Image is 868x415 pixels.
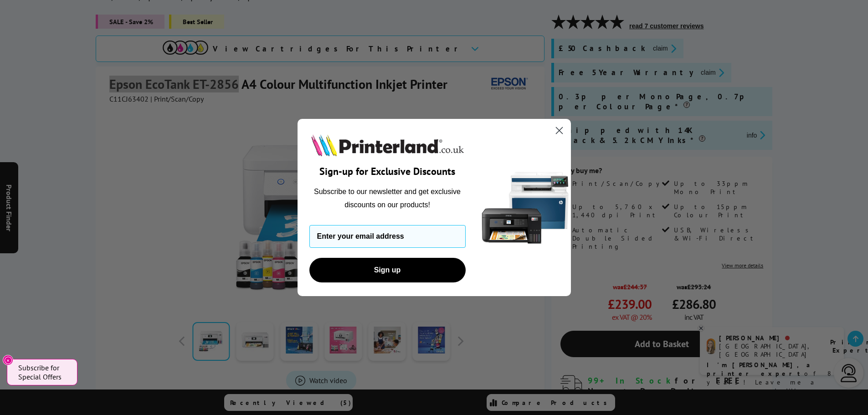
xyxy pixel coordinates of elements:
[480,119,571,296] img: 5290a21f-4df8-4860-95f4-ea1e8d0e8904.png
[18,363,68,381] span: Subscribe for Special Offers
[314,188,461,208] span: Subscribe to our newsletter and get exclusive discounts on our products!
[551,123,567,138] button: Close dialog
[3,355,13,365] button: Close
[309,133,466,158] img: Printerland.co.uk
[309,225,466,248] input: Enter your email address
[309,258,466,282] button: Sign up
[319,165,455,178] span: Sign-up for Exclusive Discounts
